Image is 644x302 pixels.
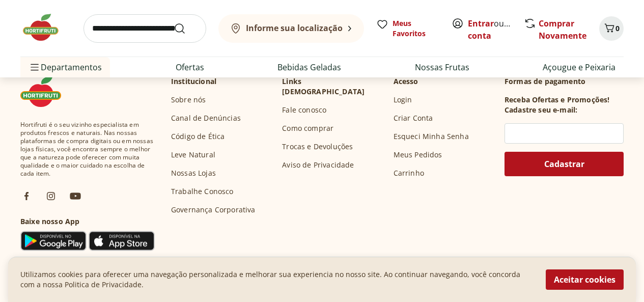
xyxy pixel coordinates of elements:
[218,14,364,43] button: Informe sua localização
[20,269,534,290] p: Utilizamos cookies para oferecer uma navegação personalizada e melhorar sua experiencia no nosso ...
[176,61,204,73] a: Ofertas
[20,12,71,43] img: Hortifruti
[505,95,609,105] h3: Receba Ofertas e Promoções!
[543,61,615,73] a: Açougue e Peixaria
[282,76,385,97] p: Links [DEMOGRAPHIC_DATA]
[277,61,341,73] a: Bebidas Geladas
[20,190,33,202] img: fb
[394,95,412,105] a: Login
[282,123,333,133] a: Como comprar
[376,18,439,39] a: Meus Favoritos
[171,113,241,123] a: Canal de Denúncias
[505,152,624,176] button: Cadastrar
[20,231,87,251] img: Google Play Icon
[246,22,343,34] b: Informe sua localização
[83,14,206,43] input: search
[69,190,81,202] img: ytb
[599,16,624,41] button: Carrinho
[415,61,469,73] a: Nossas Frutas
[29,55,41,79] button: Menu
[539,18,586,41] a: Comprar Novamente
[171,76,216,87] p: Institucional
[45,190,57,202] img: ig
[394,76,418,87] p: Acesso
[171,186,234,197] a: Trabalhe Conosco
[505,76,624,87] p: Formas de pagamento
[394,168,424,178] a: Carrinho
[394,131,469,142] a: Esqueci Minha Senha
[468,17,513,42] span: ou
[29,55,102,79] span: Departamentos
[171,131,225,142] a: Código de Ética
[89,231,155,251] img: App Store Icon
[394,113,433,123] a: Criar Conta
[505,105,577,115] h3: Cadastre seu e-mail:
[171,205,256,215] a: Governança Corporativa
[282,105,326,115] a: Fale conosco
[615,23,620,33] span: 0
[468,18,494,29] a: Entrar
[171,150,215,160] a: Leve Natural
[282,160,354,170] a: Aviso de Privacidade
[282,142,353,152] a: Trocas e Devoluções
[171,95,206,105] a: Sobre nós
[394,150,442,160] a: Meus Pedidos
[20,216,155,227] h3: Baixe nosso App
[468,18,524,41] a: Criar conta
[20,76,71,107] img: Hortifruti
[171,168,216,178] a: Nossas Lojas
[544,160,584,168] span: Cadastrar
[546,269,624,290] button: Aceitar cookies
[174,22,198,35] button: Submit Search
[20,121,155,178] span: Hortifruti é o seu vizinho especialista em produtos frescos e naturais. Nas nossas plataformas de...
[393,18,439,39] span: Meus Favoritos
